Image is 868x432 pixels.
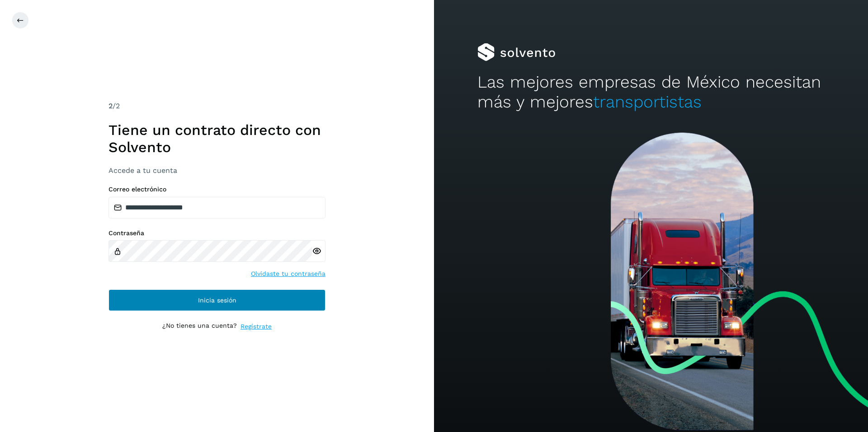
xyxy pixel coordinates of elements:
h2: Las mejores empresas de México necesitan más y mejores [477,72,825,112]
p: ¿No tienes una cuenta? [162,322,237,331]
span: transportistas [593,92,702,111]
span: 2 [108,102,113,110]
button: Inicia sesión [108,289,325,311]
label: Contraseña [108,229,325,237]
label: Correo electrónico [108,186,325,193]
span: Inicia sesión [198,297,236,303]
a: Olvidaste tu contraseña [251,269,325,279]
a: Regístrate [241,322,272,331]
h1: Tiene un contrato directo con Solvento [108,121,325,156]
h3: Accede a tu cuenta [108,166,325,175]
div: /2 [108,101,325,111]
